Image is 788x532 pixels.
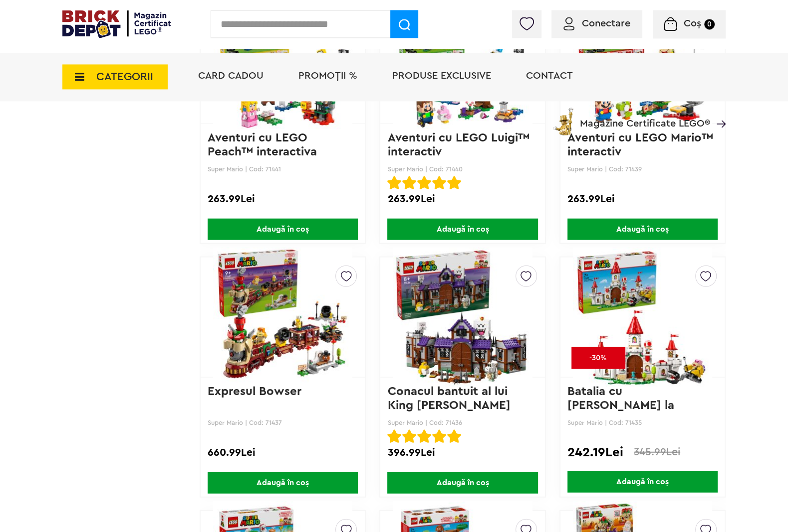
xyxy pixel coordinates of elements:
span: 345.99Lei [634,446,680,457]
img: Batalia cu Roy la castelul lui Peach [573,247,712,387]
p: Super Mario | Cod: 71440 [387,165,537,172]
span: Adaugă în coș [208,218,358,240]
span: Adaugă în coș [208,472,358,493]
a: Batalia cu [PERSON_NAME] la castelul lui [PERSON_NAME] [567,385,678,439]
span: Adaugă în coș [387,472,537,493]
span: Conectare [582,18,630,28]
a: Aventuri cu LEGO Mario™ interactiv [567,132,717,157]
img: Evaluare cu stele [432,175,446,189]
p: Super Mario | Cod: 71439 [567,165,718,172]
div: 263.99Lei [567,192,718,205]
a: Adaugă în coș [380,218,544,240]
a: Adaugă în coș [201,218,365,240]
p: Super Mario | Cod: 71441 [208,165,358,172]
img: Conacul bantuit al lui King Boo [393,247,532,387]
a: Conacul bantuit al lui King [PERSON_NAME] [387,385,511,411]
img: Evaluare cu stele [432,429,446,443]
div: 660.99Lei [208,446,358,459]
span: Adaugă în coș [567,471,718,492]
a: PROMOȚII % [298,71,357,81]
div: -30% [571,347,625,368]
p: Super Mario | Cod: 71437 [208,418,358,426]
a: Expresul Bowser [208,385,301,397]
span: Adaugă în coș [387,218,537,240]
div: 263.99Lei [387,192,537,205]
img: Evaluare cu stele [417,175,431,189]
p: Super Mario | Cod: 71436 [387,418,537,426]
img: Evaluare cu stele [402,429,416,443]
img: Expresul Bowser [213,247,352,387]
img: Evaluare cu stele [402,175,416,189]
a: Contact [526,71,573,81]
a: Adaugă în coș [380,472,544,493]
span: CATEGORII [96,71,153,82]
a: Card Cadou [198,71,263,81]
span: 242.19Lei [567,446,623,458]
a: Conectare [563,18,630,28]
img: Evaluare cu stele [387,429,401,443]
a: Aventuri cu LEGO Peach™ interactiva [208,132,317,157]
p: Super Mario | Cod: 71435 [567,418,718,426]
div: 263.99Lei [208,192,358,205]
img: Evaluare cu stele [447,175,461,189]
img: Evaluare cu stele [387,175,401,189]
a: Adaugă în coș [560,471,725,492]
a: Aventuri cu LEGO Luigi™ interactiv [387,132,532,157]
a: Adaugă în coș [560,218,725,240]
img: Evaluare cu stele [417,429,431,443]
div: 396.99Lei [387,446,537,459]
img: Evaluare cu stele [447,429,461,443]
a: Adaugă în coș [201,472,365,493]
span: Coș [684,18,701,28]
span: Magazine Certificate LEGO® [580,106,710,129]
a: Magazine Certificate LEGO® [710,106,726,116]
small: 0 [704,19,715,29]
span: Adaugă în coș [567,218,718,240]
a: Produse exclusive [392,71,491,81]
